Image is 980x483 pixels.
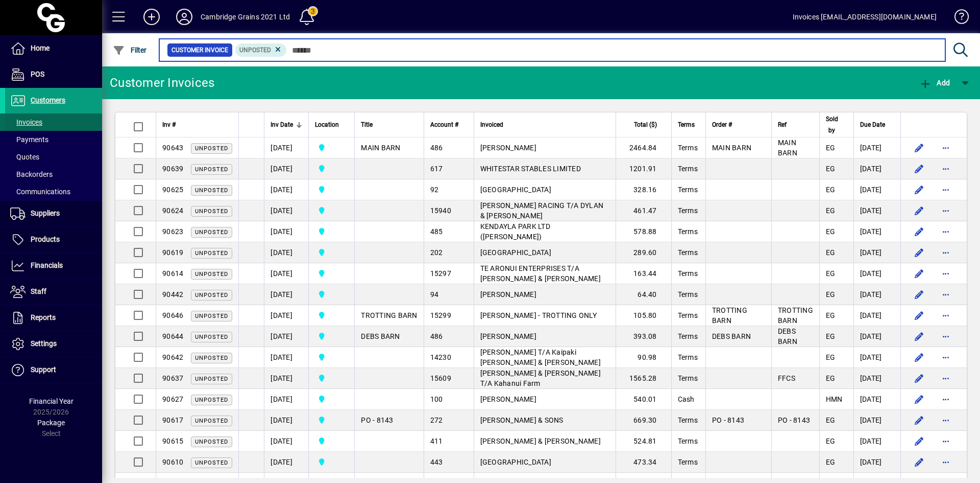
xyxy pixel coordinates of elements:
[29,397,73,405] span: Financial Year
[361,119,373,130] span: Title
[264,368,308,389] td: [DATE]
[616,326,671,347] td: 393.08
[5,201,102,226] a: Suppliers
[480,119,503,130] span: Invoiced
[113,46,147,54] span: Filter
[162,186,183,194] span: 90625
[853,347,900,368] td: [DATE]
[195,166,228,173] span: Unposted
[162,165,183,173] span: 90639
[5,113,102,131] a: Invoices
[162,395,183,403] span: 90627
[938,244,954,261] button: More options
[361,311,417,319] span: TROTTING BARN
[315,184,348,195] span: Cambridge Grains 2021 Ltd
[361,144,400,152] span: MAIN BARN
[778,374,795,382] span: FFCS
[911,181,927,198] button: Edit
[938,202,954,219] button: More options
[938,265,954,282] button: More options
[430,353,451,361] span: 14230
[917,74,952,92] button: Add
[264,263,308,284] td: [DATE]
[264,137,308,158] td: [DATE]
[853,242,900,263] td: [DATE]
[678,290,698,298] span: Terms
[31,44,50,52] span: Home
[826,248,836,257] span: EG
[162,311,183,319] span: 90646
[264,389,308,410] td: [DATE]
[195,355,228,361] span: Unposted
[860,119,894,130] div: Due Date
[947,2,967,35] a: Knowledge Base
[616,305,671,326] td: 105.80
[5,183,102,200] a: Communications
[135,8,168,26] button: Add
[10,135,48,144] span: Payments
[678,119,695,130] span: Terms
[264,410,308,431] td: [DATE]
[430,119,458,130] span: Account #
[195,145,228,152] span: Unposted
[678,186,698,194] span: Terms
[853,326,900,347] td: [DATE]
[430,395,443,403] span: 100
[911,160,927,177] button: Edit
[264,326,308,347] td: [DATE]
[712,416,744,424] span: PO - 8143
[616,158,671,179] td: 1201.91
[31,339,57,348] span: Settings
[826,113,838,136] span: Sold by
[430,119,468,130] div: Account #
[430,144,443,152] span: 486
[678,206,698,215] span: Terms
[616,368,671,389] td: 1565.28
[430,437,443,445] span: 411
[911,433,927,449] button: Edit
[430,332,443,340] span: 486
[315,268,348,279] span: Cambridge Grains 2021 Ltd
[616,242,671,263] td: 289.60
[110,75,214,91] div: Customer Invoices
[315,373,348,384] span: Cambridge Grains 2021 Ltd
[315,226,348,237] span: Cambridge Grains 2021 Ltd
[5,36,102,61] a: Home
[361,416,393,424] span: PO - 8143
[678,374,698,382] span: Terms
[264,347,308,368] td: [DATE]
[911,454,927,470] button: Edit
[264,221,308,242] td: [DATE]
[938,454,954,470] button: More options
[911,265,927,282] button: Edit
[778,119,787,130] span: Ref
[826,458,836,466] span: EG
[911,223,927,240] button: Edit
[315,394,348,405] span: Cambridge Grains 2021 Ltd
[271,119,293,130] span: Inv Date
[853,284,900,305] td: [DATE]
[911,349,927,365] button: Edit
[430,311,451,319] span: 15299
[162,119,176,130] span: Inv #
[911,286,927,303] button: Edit
[853,200,900,221] td: [DATE]
[480,395,536,403] span: [PERSON_NAME]
[5,148,102,166] a: Quotes
[195,459,228,466] span: Unposted
[778,327,797,346] span: DEBS BARN
[678,269,698,278] span: Terms
[315,205,348,216] span: Cambridge Grains 2021 Ltd
[162,144,183,152] span: 90643
[938,160,954,177] button: More options
[5,305,102,331] a: Reports
[264,284,308,305] td: [DATE]
[110,41,150,59] button: Filter
[264,179,308,200] td: [DATE]
[162,353,183,361] span: 90642
[616,431,671,452] td: 524.81
[826,395,843,403] span: HMN
[911,412,927,428] button: Edit
[430,248,443,257] span: 202
[712,332,751,340] span: DEBS BARN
